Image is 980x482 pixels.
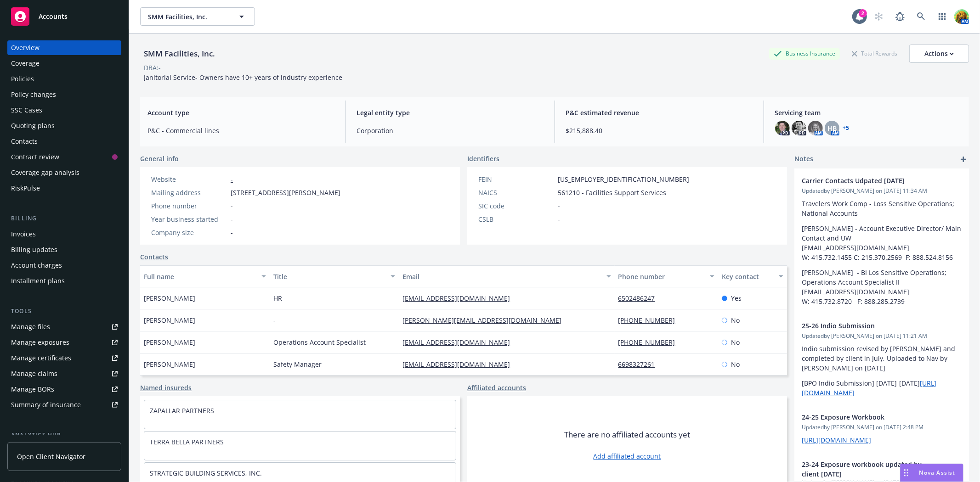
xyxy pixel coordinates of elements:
a: Report a Bug [891,7,909,26]
div: Summary of insurance [11,398,81,412]
a: Manage certificates [7,351,121,365]
img: photo [808,121,823,135]
span: P&C estimated revenue [566,108,753,118]
a: Account charges [7,258,121,273]
span: - [231,214,233,224]
span: [PERSON_NAME] [144,315,195,325]
span: Servicing team [775,108,962,118]
div: Manage exposures [11,335,69,350]
span: General info [140,154,179,163]
div: Invoices [11,227,36,241]
div: Contacts [11,134,38,149]
span: 561210 - Facilities Support Services [558,188,666,197]
div: Policies [11,72,34,86]
div: Manage certificates [11,351,71,365]
div: Installment plans [11,274,65,288]
div: Website [151,174,227,184]
span: Open Client Navigator [17,452,85,461]
span: Safety Manager [273,359,322,369]
span: HR [273,293,282,303]
span: [US_EMPLOYER_IDENTIFICATION_NUMBER] [558,174,689,184]
span: Account type [147,108,334,118]
a: [EMAIL_ADDRESS][DOMAIN_NAME] [402,294,517,303]
span: - [231,201,233,211]
div: Tools [7,307,121,316]
div: Policy changes [11,87,56,102]
a: Summary of insurance [7,398,121,412]
a: Contacts [7,134,121,149]
div: Carrier Contacts Udpated [DATE]Updatedby [PERSON_NAME] on [DATE] 11:34 AMTravelers Work Comp - Lo... [794,168,969,314]
div: SMM Facilities, Inc. [140,48,219,60]
div: Overview [11,40,40,55]
a: STRATEGIC BUILDING SERVICES, INC. [150,469,262,477]
div: NAICS [478,188,554,197]
a: Manage claims [7,366,121,381]
span: $215,888.40 [566,126,753,135]
div: Analytics hub [7,431,121,440]
div: 2 [859,9,867,17]
span: Corporation [357,126,543,135]
span: SMM Facilities, Inc. [148,12,227,22]
a: Named insureds [140,383,192,392]
div: Actions [924,45,954,62]
span: [PERSON_NAME] [144,293,195,303]
a: Search [912,7,930,26]
a: Policies [7,72,121,86]
span: - [273,315,276,325]
a: Switch app [933,7,952,26]
span: - [558,201,560,211]
a: [PHONE_NUMBER] [618,338,683,347]
div: Full name [144,272,256,281]
a: [EMAIL_ADDRESS][DOMAIN_NAME] [402,360,517,369]
span: No [731,315,740,325]
a: Contacts [140,252,168,262]
span: - [231,228,233,237]
div: Year business started [151,214,227,224]
span: Updated by [PERSON_NAME] on [DATE] 11:34 AM [802,187,962,195]
div: Drag to move [901,464,912,482]
p: [PERSON_NAME] - Account Executive Director/ Main Contact and UW [EMAIL_ADDRESS][DOMAIN_NAME] W: 4... [802,224,962,262]
a: Manage exposures [7,335,121,350]
button: SMM Facilities, Inc. [140,7,255,26]
div: Manage BORs [11,382,54,397]
span: - [558,214,560,224]
a: Installment plans [7,274,121,288]
div: Phone number [618,272,704,281]
p: [PERSON_NAME] - BI Los Sensitive Operations; Operations Account Specialist II [EMAIL_ADDRESS][DOM... [802,268,962,306]
a: Quoting plans [7,118,121,133]
a: Add affiliated account [594,451,661,461]
a: SSC Cases [7,103,121,118]
p: [BPO Indio Submission] [DATE]-[DATE] [802,378,962,398]
a: Manage files [7,319,121,334]
a: Contract review [7,150,121,164]
a: RiskPulse [7,181,121,196]
div: Contract review [11,150,59,164]
span: Identifiers [467,154,499,163]
a: Coverage [7,56,121,71]
span: HB [827,123,837,133]
span: Notes [794,154,813,165]
p: Travelers Work Comp - Loss Sensitive Operations; National Accounts [802,199,962,218]
div: Key contact [722,272,773,281]
p: Indio submission revised by [PERSON_NAME] and completed by client in July, Uploaded to Nav by [PE... [802,344,962,373]
div: Manage claims [11,366,57,381]
div: RiskPulse [11,181,40,196]
img: photo [792,121,806,135]
span: Nova Assist [919,469,956,476]
span: Yes [731,293,742,303]
span: [PERSON_NAME] [144,337,195,347]
a: Billing updates [7,242,121,257]
span: 24-25 Exposure Workbook [802,412,938,422]
a: 6502486247 [618,294,663,303]
a: Invoices [7,227,121,241]
a: Overview [7,40,121,55]
div: DBA: - [144,63,161,73]
div: SIC code [478,201,554,211]
button: Full name [140,265,270,287]
a: +5 [843,125,850,131]
span: Updated by [PERSON_NAME] on [DATE] 2:48 PM [802,423,962,432]
div: 24-25 Exposure WorkbookUpdatedby [PERSON_NAME] on [DATE] 2:48 PM[URL][DOMAIN_NAME] [794,405,969,452]
span: Operations Account Specialist [273,337,366,347]
div: Manage files [11,319,50,334]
